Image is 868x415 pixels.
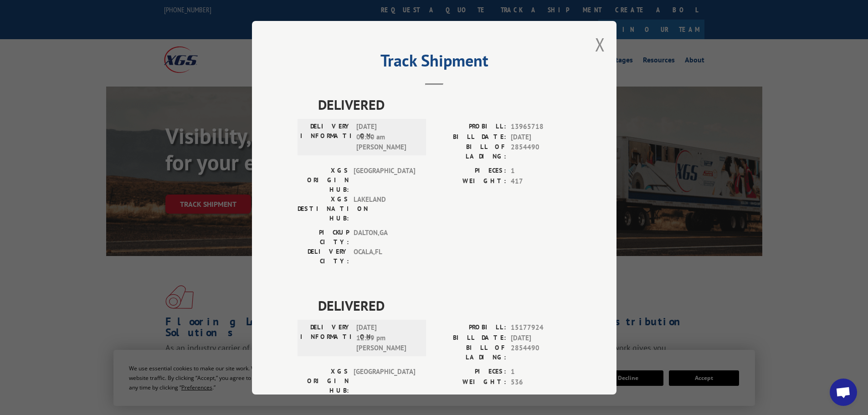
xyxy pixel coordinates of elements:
[511,377,571,387] span: 536
[511,343,571,362] span: 2854490
[511,323,571,333] span: 15177924
[300,323,352,354] label: DELIVERY INFORMATION:
[356,122,418,153] span: [DATE] 08:00 am [PERSON_NAME]
[354,228,415,247] span: DALTON , GA
[354,166,415,195] span: [GEOGRAPHIC_DATA]
[434,377,506,387] label: WEIGHT:
[318,295,571,316] span: DELIVERED
[595,32,605,56] button: Close modal
[354,247,415,266] span: OCALA , FL
[354,195,415,223] span: LAKELAND
[830,379,857,406] div: Open chat
[511,166,571,176] span: 1
[434,343,506,362] label: BILL OF LADING:
[434,122,506,132] label: PROBILL:
[434,176,506,186] label: WEIGHT:
[354,367,415,395] span: [GEOGRAPHIC_DATA]
[300,122,352,153] label: DELIVERY INFORMATION:
[434,132,506,142] label: BILL DATE:
[511,142,571,161] span: 2854490
[434,323,506,333] label: PROBILL:
[434,166,506,176] label: PIECES:
[511,176,571,186] span: 417
[434,367,506,377] label: PIECES:
[356,323,418,354] span: [DATE] 12:39 pm [PERSON_NAME]
[298,367,349,395] label: XGS ORIGIN HUB:
[511,132,571,142] span: [DATE]
[318,94,571,115] span: DELIVERED
[298,166,349,195] label: XGS ORIGIN HUB:
[511,333,571,343] span: [DATE]
[298,247,349,266] label: DELIVERY CITY:
[511,122,571,132] span: 13965718
[434,142,506,161] label: BILL OF LADING:
[298,54,571,72] h2: Track Shipment
[298,195,349,223] label: XGS DESTINATION HUB:
[434,333,506,343] label: BILL DATE:
[511,367,571,377] span: 1
[298,228,349,247] label: PICKUP CITY:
